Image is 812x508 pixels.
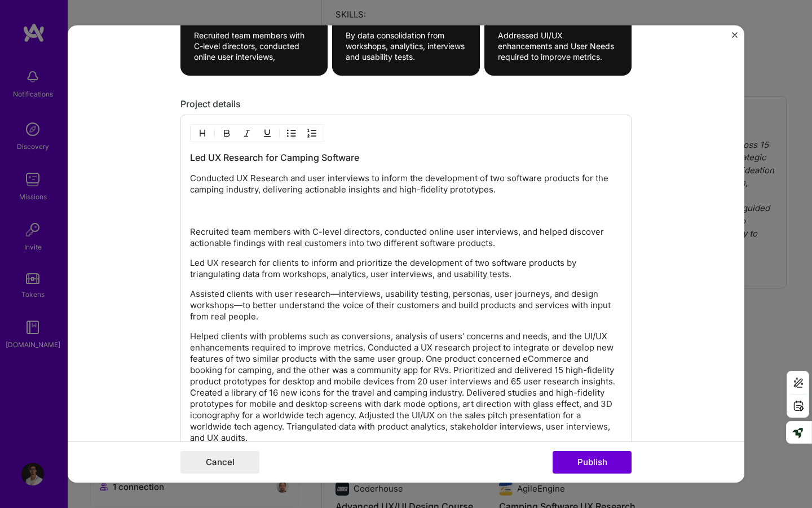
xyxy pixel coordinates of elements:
[307,129,316,138] img: OL
[194,30,314,62] textarea: Recruited team members with C-level directors, conducted online user interviews,
[498,30,618,62] textarea: Addressed UI/UX enhancements and User Needs required to improve metrics.
[180,451,259,474] button: Cancel
[553,451,632,474] button: Publish
[190,288,622,322] p: Assisted clients with user research—interviews, usability testing, personas, user journeys, and d...
[214,126,215,140] img: Divider
[190,257,622,280] p: Led UX research for clients to inform and prioritize the development of two software products by ...
[222,129,231,138] img: Bold
[279,126,280,140] img: Divider
[190,226,622,249] p: Recruited team members with C-level directors, conducted online user interviews, and helped disco...
[190,173,622,218] p: Conducted UX Research and user interviews to inform the development of two software products for ...
[190,331,622,444] p: Helped clients with problems such as conversions, analysis of users' concerns and needs, and the ...
[287,129,296,138] img: UL
[346,30,466,62] textarea: By data consolidation from workshops, analytics, interviews and usability tests.
[242,129,251,138] img: Italic
[180,98,632,110] div: Project details
[263,129,272,138] img: Underline
[190,151,622,164] h3: Led UX Research for Camping Software
[732,32,738,44] button: Close
[198,129,207,138] img: Heading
